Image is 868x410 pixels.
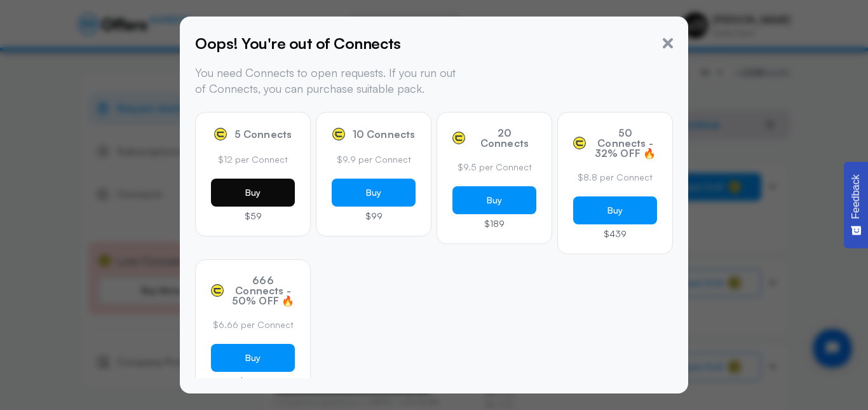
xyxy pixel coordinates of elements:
[850,174,862,219] span: Feedback
[844,161,868,248] button: Feedback - Show survey
[332,179,416,207] button: Buy
[211,153,295,166] p: $12 per Connect
[452,161,536,174] p: $9.5 per Connect
[234,129,292,139] span: 5 Connects
[195,32,401,55] h5: Oops! You're out of Connects
[452,186,536,214] button: Buy
[332,153,416,166] p: $9.9 per Connect
[211,377,295,386] p: $4444
[195,65,465,97] p: You need Connects to open requests. If you run out of Connects, you can purchase suitable pack.
[593,128,657,158] span: 50 Connects - 32% OFF 🔥
[211,344,295,372] button: Buy
[452,219,536,228] p: $189
[473,128,536,148] span: 20 Connects
[211,318,295,331] p: $6.66 per Connect
[11,11,49,49] button: Open chat widget
[573,196,657,224] button: Buy
[231,275,295,306] span: 666 Connects - 50% OFF 🔥
[573,171,657,184] p: $8.8 per Connect
[211,179,295,207] button: Buy
[211,212,295,221] p: $59
[353,129,416,139] span: 10 Connects
[332,212,416,221] p: $99
[573,229,657,238] p: $439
